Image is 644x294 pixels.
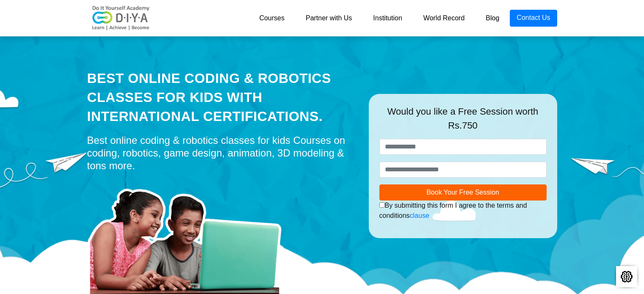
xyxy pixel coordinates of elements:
a: Contact Us [510,10,557,27]
div: Would you like a Free Session worth Rs.750 [379,104,547,139]
a: Courses [249,10,295,27]
div: Best Online Coding & Robotics Classes for kids with International Certifications. [87,69,356,126]
a: Blog [475,10,510,27]
button: Book Your Free Session [379,184,547,201]
a: clause [410,212,429,219]
a: Institution [362,10,412,27]
a: Partner with Us [295,10,362,27]
div: Best online coding & robotics classes for kids Courses on coding, robotics, game design, animatio... [87,134,356,172]
img: logo-v2.png [87,5,155,31]
span: Book Your Free Session [426,189,499,196]
a: World Record [413,10,475,27]
div: By submitting this form I agree to the terms and conditions [379,201,547,221]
